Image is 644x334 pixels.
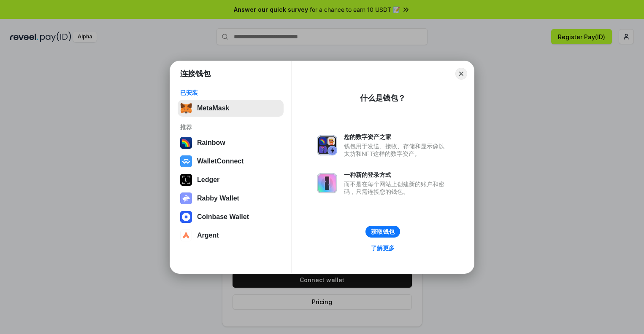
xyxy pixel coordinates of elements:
img: svg+xml,%3Csvg%20fill%3D%22none%22%20height%3D%2233%22%20viewBox%3D%220%200%2035%2033%22%20width%... [180,102,192,114]
button: Ledger [178,171,284,188]
div: 钱包用于发送、接收、存储和显示像以太坊和NFT这样的数字资产。 [344,142,449,158]
button: WalletConnect [178,153,284,170]
div: 推荐 [180,123,281,131]
button: 获取钱包 [365,226,400,238]
button: Close [455,68,467,80]
div: 一种新的登录方式 [344,171,449,179]
div: MetaMask [197,104,229,112]
img: svg+xml,%3Csvg%20xmlns%3D%22http%3A%2F%2Fwww.w3.org%2F2000%2Fsvg%22%20width%3D%2228%22%20height%3... [180,174,192,186]
div: 而不是在每个网站上创建新的账户和密码，只需连接您的钱包。 [344,180,449,195]
button: Rabby Wallet [178,190,284,207]
img: svg+xml,%3Csvg%20xmlns%3D%22http%3A%2F%2Fwww.w3.org%2F2000%2Fsvg%22%20fill%3D%22none%22%20viewBox... [317,135,337,155]
img: svg+xml,%3Csvg%20xmlns%3D%22http%3A%2F%2Fwww.w3.org%2F2000%2Fsvg%22%20fill%3D%22none%22%20viewBox... [180,192,192,204]
img: svg+xml,%3Csvg%20width%3D%2228%22%20height%3D%2228%22%20viewBox%3D%220%200%2028%2028%22%20fill%3D... [180,230,192,241]
div: 您的数字资产之家 [344,133,449,141]
img: svg+xml,%3Csvg%20width%3D%2228%22%20height%3D%2228%22%20viewBox%3D%220%200%2028%2028%22%20fill%3D... [180,211,192,223]
div: 什么是钱包？ [360,93,406,103]
div: Rabby Wallet [197,195,239,202]
img: svg+xml,%3Csvg%20xmlns%3D%22http%3A%2F%2Fwww.w3.org%2F2000%2Fsvg%22%20fill%3D%22none%22%20viewBox... [317,173,337,193]
div: 了解更多 [371,244,395,252]
div: Coinbase Wallet [197,213,249,221]
div: Rainbow [197,139,225,147]
button: Rainbow [178,134,284,151]
a: 了解更多 [366,243,400,254]
div: 获取钱包 [371,228,395,235]
button: Argent [178,227,284,244]
div: WalletConnect [197,158,244,165]
h1: 连接钱包 [180,69,211,79]
button: MetaMask [178,100,284,117]
div: Ledger [197,176,219,184]
button: Coinbase Wallet [178,208,284,225]
img: svg+xml,%3Csvg%20width%3D%2228%22%20height%3D%2228%22%20viewBox%3D%220%200%2028%2028%22%20fill%3D... [180,155,192,167]
img: svg+xml,%3Csvg%20width%3D%22120%22%20height%3D%22120%22%20viewBox%3D%220%200%20120%20120%22%20fil... [180,137,192,149]
div: Argent [197,232,219,239]
div: 已安装 [180,89,281,96]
